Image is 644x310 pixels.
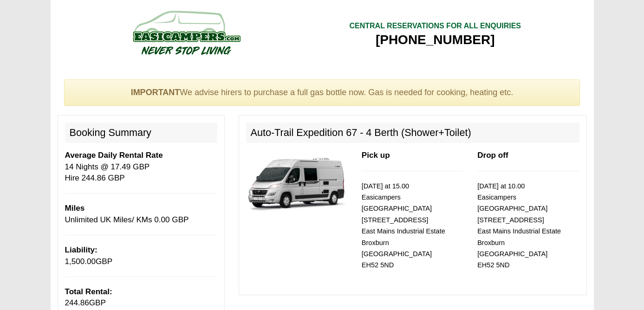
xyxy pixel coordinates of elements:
[246,150,348,215] img: 337.jpg
[246,123,579,143] h2: Auto-Trail Expedition 67 - 4 Berth (Shower+Toilet)
[362,151,390,160] b: Pick up
[98,7,274,58] img: campers-checkout-logo.png
[477,182,561,269] small: [DATE] at 10.00 Easicampers [GEOGRAPHIC_DATA] [STREET_ADDRESS] East Mains Industrial Estate Broxb...
[65,257,96,266] span: 1,500.00
[65,204,85,213] b: Miles
[65,245,98,254] b: Liability:
[349,21,521,32] div: CENTRAL RESERVATIONS FOR ALL ENQUIRIES
[362,182,445,269] small: [DATE] at 15.00 Easicampers [GEOGRAPHIC_DATA] [STREET_ADDRESS] East Mains Industrial Estate Broxb...
[65,286,217,309] p: GBP
[65,203,217,226] p: Unlimited UK Miles/ KMs 0.00 GBP
[477,151,508,160] b: Drop off
[64,79,580,106] div: We advise hirers to purchase a full gas bottle now. Gas is needed for cooking, heating etc.
[65,287,112,296] b: Total Rental:
[349,32,521,48] div: [PHONE_NUMBER]
[65,150,217,184] p: 14 Nights @ 17.49 GBP Hire 244.86 GBP
[65,245,217,267] p: GBP
[131,88,180,97] strong: IMPORTANT
[65,151,163,160] b: Average Daily Rental Rate
[65,123,217,143] h2: Booking Summary
[65,298,89,307] span: 244.86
